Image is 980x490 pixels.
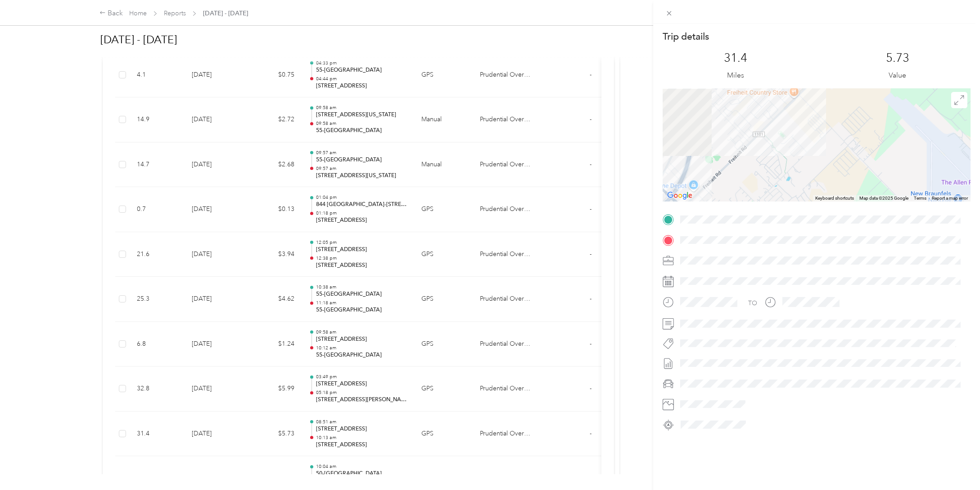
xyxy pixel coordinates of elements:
a: Terms (opens in new tab) [914,196,926,201]
p: Value [889,70,906,81]
a: Open this area in Google Maps (opens a new window) [665,190,695,201]
p: Trip details [663,30,709,43]
div: TO [748,298,757,308]
iframe: Everlance-gr Chat Button Frame [930,440,980,490]
button: Keyboard shortcuts [815,195,854,201]
p: Miles [727,70,745,81]
span: Map data ©2025 Google [859,196,908,201]
a: Report a map error [932,196,968,201]
p: 31.4 [724,51,748,65]
img: Google [665,190,695,201]
p: 5.73 [886,51,909,65]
